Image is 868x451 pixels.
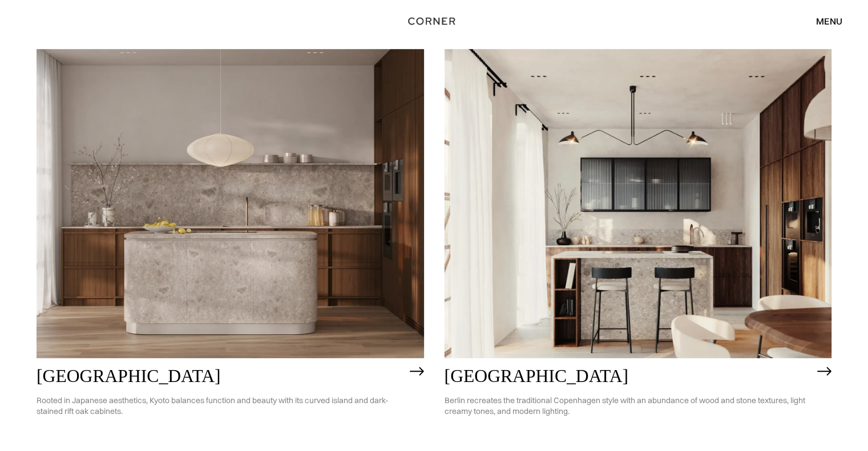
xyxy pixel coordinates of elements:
h2: [GEOGRAPHIC_DATA] [37,367,404,387]
p: Rooted in Japanese aesthetics, Kyoto balances function and beauty with its curved island and dark... [37,387,404,425]
a: home [400,14,468,29]
p: Berlin recreates the traditional Copenhagen style with an abundance of wood and stone textures, l... [445,387,812,425]
h2: [GEOGRAPHIC_DATA] [445,367,812,387]
div: menu [805,11,842,31]
div: menu [816,17,842,26]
